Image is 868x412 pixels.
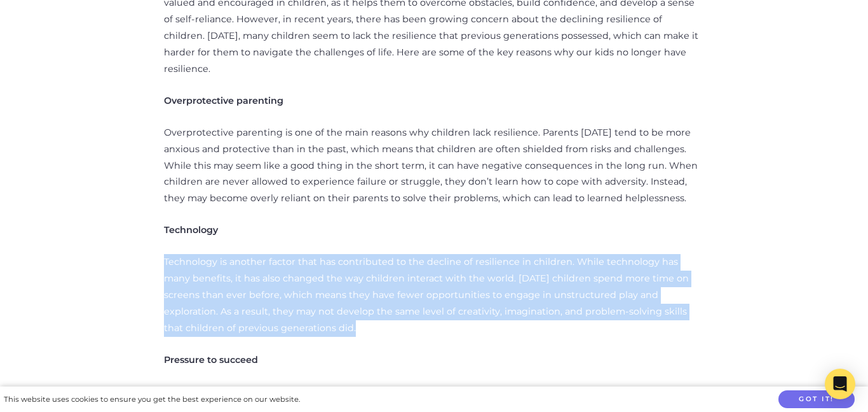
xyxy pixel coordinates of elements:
[164,254,704,337] p: Technology is another factor that has contributed to the decline of resilience in children. While...
[778,390,855,409] button: Got it!
[164,125,704,208] p: Overprotective parenting is one of the main reasons why children lack resilience. Parents [DATE] ...
[4,393,300,406] div: This website uses cookies to ensure you get the best experience on our website.
[825,369,855,399] div: Open Intercom Messenger
[164,354,258,366] strong: Pressure to succeed
[164,224,218,236] strong: Technology
[164,95,283,106] strong: Overprotective parenting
